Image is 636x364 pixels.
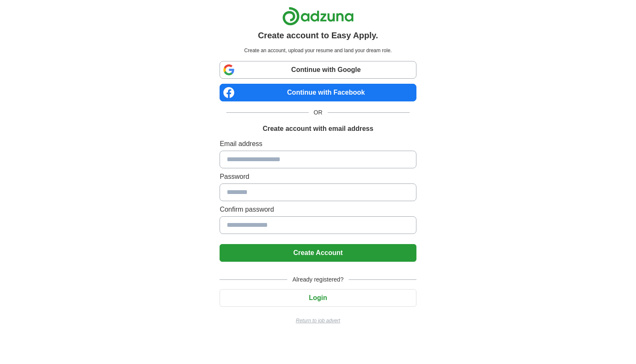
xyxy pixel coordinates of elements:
label: Email address [220,139,416,149]
h1: Create account to Easy Apply. [258,29,378,42]
button: Login [220,289,416,307]
a: Continue with Facebook [220,84,416,101]
p: Create an account, upload your resume and land your dream role. [221,47,414,54]
label: Password [220,172,416,182]
h1: Create account with email address [262,124,373,134]
a: Login [220,294,416,301]
span: OR [309,108,328,117]
a: Return to job advert [220,317,416,324]
span: Already registered? [287,275,348,284]
button: Create Account [220,244,416,262]
label: Confirm password [220,205,416,215]
img: Adzuna logo [282,7,354,26]
a: Continue with Google [220,61,416,79]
